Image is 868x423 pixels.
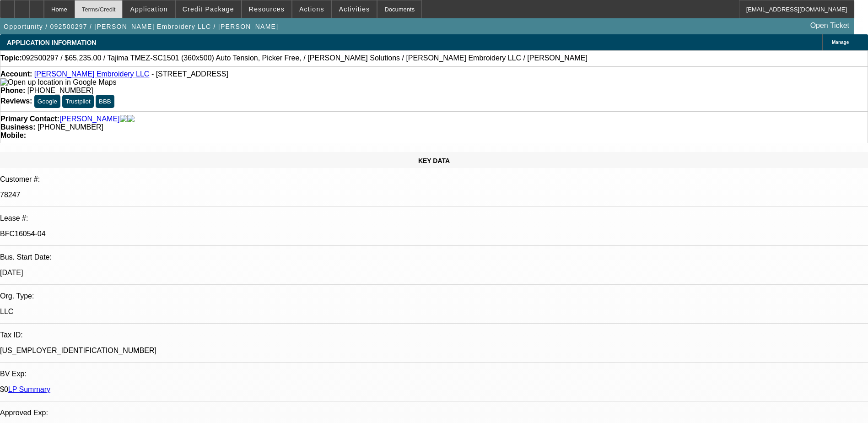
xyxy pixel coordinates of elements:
span: [PHONE_NUMBER] [27,87,93,94]
span: APPLICATION INFORMATION [7,39,96,46]
img: linkedin-icon.png [127,115,135,123]
button: Resources [242,0,291,18]
strong: Reviews: [0,97,32,105]
a: [PERSON_NAME] Embroidery LLC [34,70,150,78]
span: - [STREET_ADDRESS] [151,70,228,78]
img: Open up location in Google Maps [0,78,116,87]
span: Activities [339,5,370,13]
button: Activities [332,0,377,18]
button: BBB [96,95,114,108]
a: LP Summary [8,385,50,393]
span: Actions [299,5,324,13]
img: facebook-icon.png [120,115,127,123]
strong: Account: [0,70,32,78]
span: Resources [249,5,285,13]
a: View Google Maps [0,78,116,86]
span: Application [130,5,167,13]
span: Credit Package [183,5,234,13]
span: Opportunity / 092500297 / [PERSON_NAME] Embroidery LLC / [PERSON_NAME] [4,23,278,30]
button: Trustpilot [62,95,93,108]
button: Credit Package [176,0,241,18]
span: 092500297 / $65,235.00 / Tajima TMEZ-SC1501 (360x500) Auto Tension, Picker Free, / [PERSON_NAME] ... [22,54,588,62]
strong: Business: [0,123,35,131]
span: KEY DATA [418,157,450,164]
span: Manage [832,40,849,45]
button: Google [34,95,60,108]
a: Open Ticket [807,18,853,33]
strong: Primary Contact: [0,115,59,123]
span: [PHONE_NUMBER] [38,123,103,131]
strong: Mobile: [0,131,26,139]
strong: Phone: [0,87,25,94]
button: Application [123,0,174,18]
a: [PERSON_NAME] [59,115,120,123]
button: Actions [292,0,331,18]
strong: Topic: [0,54,22,62]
